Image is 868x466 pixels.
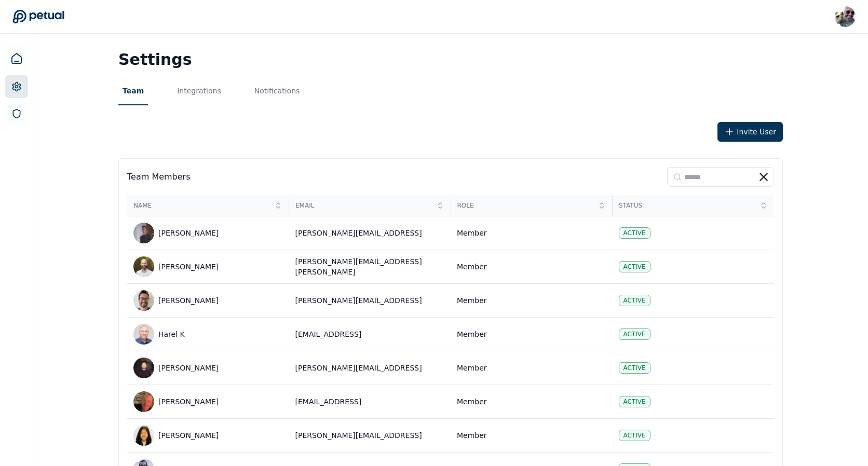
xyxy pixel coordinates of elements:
div: Harel K [133,324,283,345]
img: James Lee [133,358,154,378]
td: Member [451,216,613,250]
td: [EMAIL_ADDRESS] [289,385,451,419]
p: Team Members [127,171,191,183]
button: Team [118,77,148,105]
div: [PERSON_NAME] [133,256,283,277]
td: [PERSON_NAME][EMAIL_ADDRESS] [289,351,451,385]
td: [PERSON_NAME][EMAIL_ADDRESS] [289,419,451,453]
td: Member [451,351,613,385]
span: Status [619,201,756,210]
span: Name [133,201,271,210]
img: Andrew Li [133,223,154,243]
td: [PERSON_NAME][EMAIL_ADDRESS][PERSON_NAME] [289,250,451,284]
span: Role [457,201,595,210]
button: Notifications [250,77,304,105]
a: Go to Dashboard [12,9,64,24]
div: Active [619,396,650,407]
button: Invite User [717,122,783,142]
a: Settings [5,75,28,98]
td: [PERSON_NAME][EMAIL_ADDRESS] [289,216,451,250]
div: Active [619,261,650,272]
a: Dashboard [4,46,29,71]
div: [PERSON_NAME]⁩ [133,391,283,412]
span: Email [295,201,433,210]
img: David Coulombe [133,256,154,277]
td: Member [451,318,613,351]
div: Active [619,430,650,441]
td: [PERSON_NAME][EMAIL_ADDRESS] [289,284,451,318]
td: Member [451,419,613,453]
td: [EMAIL_ADDRESS] [289,318,451,351]
img: Eliot Walker [133,290,154,311]
div: Active [619,227,650,239]
img: Harel K [133,324,154,345]
img: Micha Berdichevsky⁩ [133,391,154,412]
div: [PERSON_NAME] [133,223,283,243]
h1: Settings [118,50,783,69]
a: SOC 1 Reports [5,102,28,125]
div: [PERSON_NAME] [133,425,283,446]
div: Active [619,362,650,374]
div: [PERSON_NAME] [133,290,283,311]
td: Member [451,250,613,284]
div: Active [619,295,650,306]
div: [PERSON_NAME] [133,358,283,378]
td: Member [451,385,613,419]
button: Integrations [173,77,225,105]
img: Shekhar Khedekar [835,6,856,27]
td: Member [451,284,613,318]
img: Renee Park [133,425,154,446]
div: Active [619,328,650,340]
